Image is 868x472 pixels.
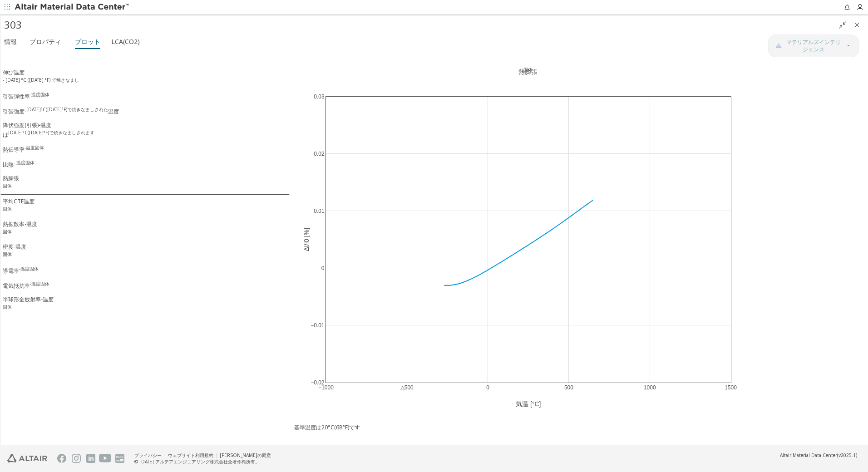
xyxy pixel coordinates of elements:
span: Altair Material Data Center [780,452,837,458]
sup: 固体 [3,228,12,235]
div: 基準温度は20°C(68°F)です [294,423,863,432]
a: プライバシー [134,452,162,458]
a: ウェブサイト利用規約 [168,452,213,458]
sup: -温度固体 [19,265,39,272]
div: 電気抵抗率 [3,280,49,290]
font: 303 [4,18,22,32]
div: 比熱 [3,159,35,169]
sup: - [DATE] °C ([DATE] °F) で焼きなまし [3,77,79,83]
div: 密度-温度 [3,243,26,260]
div: (v2025.1) [780,452,857,458]
div: 熱膨張 [3,174,19,192]
button: 閉める [850,18,864,32]
sup: 固体 [3,304,12,310]
a: [PERSON_NAME]の同意 [220,452,271,458]
sup: 固体 [3,251,12,257]
div: 半球形全放射率-温度 [3,295,54,313]
div: 伸び温度 [3,69,79,86]
sup: [DATE]°C([DATE]°F)で焼きなましされた [26,106,108,113]
font: プロット [75,37,100,46]
sup: -温度固体 [25,144,44,151]
font: 情報 [4,37,17,46]
button: 伸び温度- [DATE] °C ([DATE] °F) で焼きなまし [0,66,290,88]
div: 熱拡散率-温度 [3,220,37,237]
div: 引張強度- 温度 [3,106,119,116]
button: 引張強度-[DATE]°C([DATE]°F)で焼きなましされた温度 [0,103,290,118]
sup: - 温度固体 [14,159,35,166]
button: 電気抵抗率-温度固体 [0,278,290,293]
i:  [839,21,846,29]
div: © [DATE] アルテアエンジニアリング株式会社全著作権所有。 [134,458,271,465]
button: 熱膨張固体 [0,172,290,195]
div: 平均CTE温度 [3,197,35,215]
font: プロパティ [30,37,61,46]
div: 引張弾性率 [3,91,49,101]
button: 熱伝導率-温度固体 [0,142,290,157]
sup: -温度固体 [30,280,49,287]
button: 半球形全放射率-温度固体 [0,293,290,315]
sup: 固体 [3,206,12,212]
div: 降伏強度(引張)-温度 は [3,121,94,139]
button: 平均CTE温度固体 [0,195,290,217]
button: 降伏強度(引張)-温度は[DATE]°C([DATE]°F)で焼きなましされます [0,118,290,142]
button: AI副操縦士マテリアルズインテリジェンス [768,34,859,57]
button: 熱拡散率-温度固体 [0,217,290,240]
button: 比熱- 温度固体 [0,157,290,172]
button: 引張弾性率-温度固体 [0,88,290,103]
sup: -温度固体 [30,91,49,98]
button: 導電率-温度固体 [0,263,290,278]
button: ウィンドウに戻る [835,18,850,32]
div: 導電率 [3,265,39,275]
div: 熱伝導率 [3,144,44,154]
img: Altair Material Data Center [15,3,130,12]
span: マテリアルズインテリジェンス [784,39,843,53]
sup: 固体 [3,182,12,189]
img: AI副操縦士 [776,42,782,49]
img: アルテアエンジニアリング [7,454,47,462]
sup: [DATE]°C([DATE]°F)で焼きなましされます [8,129,94,136]
button: 密度-温度固体 [0,240,290,263]
font: LCA(CO2) [111,37,140,46]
